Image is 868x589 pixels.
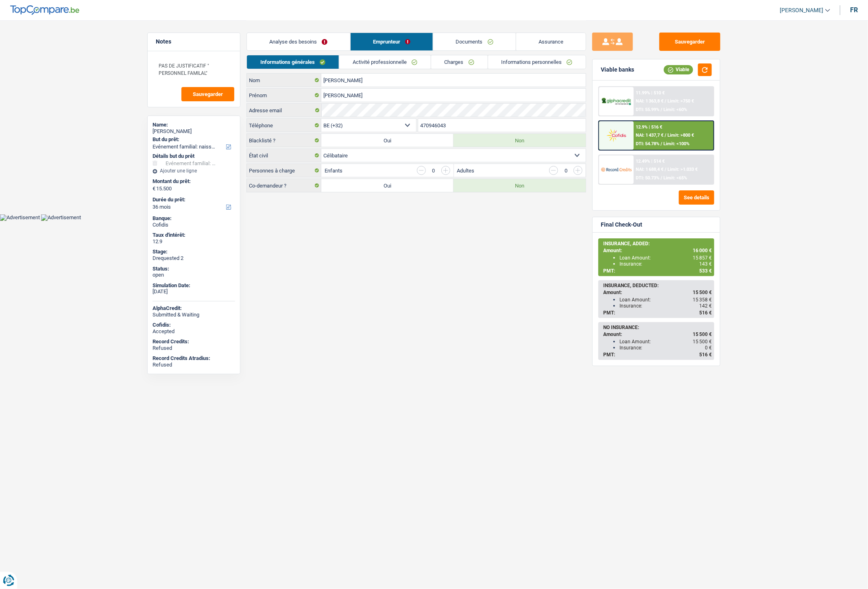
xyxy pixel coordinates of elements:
[153,122,235,128] div: Name:
[603,310,712,316] div: PMT:
[603,268,712,274] div: PMT:
[603,290,712,295] div: Amount:
[693,255,712,261] span: 15 857 €
[679,190,714,205] button: See details
[339,55,431,69] a: Activité professionnelle
[668,133,694,138] span: Limit: >800 €
[661,141,663,146] span: /
[153,178,233,185] label: Montant du prêt:
[619,339,712,345] div: Loan Amount:
[153,232,235,238] div: Taux d'intérêt:
[705,345,712,351] span: 0 €
[153,196,233,203] label: Durée du prêt:
[699,268,712,274] span: 533 €
[321,179,454,192] label: Oui
[321,134,454,147] label: Oui
[603,352,712,358] div: PMT:
[661,107,663,112] span: /
[693,332,712,337] span: 15 500 €
[668,98,694,104] span: Limit: >750 €
[153,168,235,174] div: Ajouter une ligne
[247,89,321,102] label: Prénom
[636,124,663,130] div: 12.9% | 516 €
[773,4,830,17] a: [PERSON_NAME]
[153,255,235,262] div: Drequested 2
[850,6,858,14] div: fr
[601,66,634,73] div: Viable banks
[603,325,712,330] div: NO INSURANCE:
[247,74,321,87] label: Nom
[603,241,712,247] div: INSURANCE, ADDED:
[668,167,698,172] span: Limit: >1.033 €
[636,98,664,104] span: NAI: 1 363,8 €
[601,97,631,106] img: AlphaCredit
[325,168,342,173] label: Enfants
[619,255,712,261] div: Loan Amount:
[153,328,235,335] div: Accepted
[247,149,321,162] label: État civil
[247,55,339,69] a: Informations générales
[636,133,664,138] span: NAI: 1 437,7 €
[603,332,712,337] div: Amount:
[699,310,712,316] span: 516 €
[247,33,350,50] a: Analyse des besoins
[665,167,667,172] span: /
[601,221,642,228] div: Final Check-Out
[664,141,690,146] span: Limit: <100%
[153,266,235,272] div: Status:
[153,305,235,312] div: AlphaCredit:
[351,33,433,50] a: Emprunteur
[153,338,235,345] div: Record Credits:
[659,33,720,51] button: Sauvegarder
[153,345,235,351] div: Refused
[636,175,660,181] span: DTI: 50.73%
[247,104,321,117] label: Adresse email
[153,282,235,289] div: Simulation Date:
[153,322,235,328] div: Cofidis:
[153,128,235,135] div: [PERSON_NAME]
[619,303,712,309] div: Insurance:
[418,119,586,132] input: 401020304
[601,128,631,143] img: Cofidis
[664,175,687,181] span: Limit: <65%
[601,162,631,177] img: Record Credits
[454,134,586,147] label: Non
[693,290,712,295] span: 15 500 €
[153,222,235,228] div: Cofidis
[153,136,233,143] label: But du prêt:
[193,92,223,97] span: Sauvegarder
[636,141,660,146] span: DTI: 54.78%
[488,55,586,69] a: Informations personnelles
[153,362,235,368] div: Refused
[699,352,712,358] span: 516 €
[661,175,663,181] span: /
[454,179,586,192] label: Non
[153,153,235,159] div: Détails but du prêt
[693,248,712,253] span: 16 000 €
[665,133,667,138] span: /
[153,215,235,222] div: Banque:
[430,168,437,173] div: 0
[664,107,687,112] span: Limit: <60%
[699,303,712,309] span: 142 €
[664,65,693,74] div: Viable
[636,159,665,164] div: 12.49% | 514 €
[780,7,823,14] span: [PERSON_NAME]
[153,288,235,295] div: [DATE]
[153,272,235,278] div: open
[247,119,321,132] label: Téléphone
[153,355,235,362] div: Record Credits Atradius:
[153,249,235,255] div: Stage:
[433,33,516,50] a: Documents
[693,297,712,303] span: 15 358 €
[247,179,321,192] label: Co-demandeur ?
[156,38,232,45] h5: Notes
[693,339,712,345] span: 15 500 €
[603,248,712,253] div: Amount:
[619,297,712,303] div: Loan Amount:
[41,214,81,221] img: Advertisement
[636,90,665,96] div: 11.99% | 510 €
[665,98,667,104] span: /
[153,185,155,192] span: €
[603,283,712,288] div: INSURANCE, DEDUCTED:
